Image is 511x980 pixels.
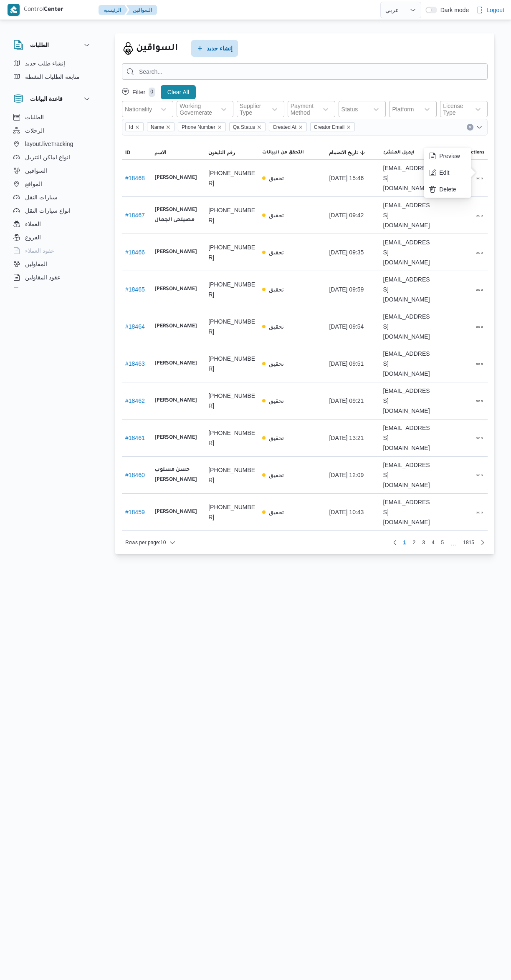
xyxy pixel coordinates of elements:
button: Rows per page:10 [122,538,179,548]
span: [EMAIL_ADDRESS][DOMAIN_NAME] [383,237,430,267]
button: اجهزة التليفون [10,284,95,297]
button: تاريخ الانضمامSorted in descending order [326,146,379,159]
span: [EMAIL_ADDRESS][DOMAIN_NAME] [383,386,430,416]
span: عقود المقاولين [25,272,61,282]
button: All actions [474,508,484,518]
button: إنشاء طلب جديد [10,57,95,70]
span: [EMAIL_ADDRESS][DOMAIN_NAME] [383,423,430,453]
span: Qa Status [229,122,266,131]
p: تحقيق [269,507,284,517]
span: [DATE] 13:21 [329,433,364,443]
a: #18460 [125,472,145,478]
button: المقاولين [10,257,95,271]
button: All actions [474,470,484,480]
iframe: chat widget [8,947,35,972]
button: All actions [474,173,484,183]
span: [DATE] 09:59 [329,284,364,294]
button: Preview [424,148,471,164]
button: Remove Qa Status from selection in this group [257,125,262,130]
span: [DATE] 12:09 [329,470,364,480]
div: الطلبات [7,57,99,87]
b: [PERSON_NAME] مصيلحى الجمال [154,205,202,225]
span: [DATE] 09:51 [329,359,364,369]
span: [PHONE_NUMBER] [208,242,255,262]
button: سيارات النقل [10,191,95,204]
p: تحقيق [269,359,284,369]
button: Previous page [390,538,400,548]
button: الرحلات [10,124,95,137]
a: Next page, 2 [478,538,488,548]
button: Clear All [161,85,196,99]
b: [PERSON_NAME] [154,322,197,332]
span: التحقق من البيانات [262,149,304,156]
span: [PHONE_NUMBER] [208,279,255,299]
p: تحقيق [269,470,284,480]
button: قاعدة البيانات [13,94,92,104]
span: [EMAIL_ADDRESS][DOMAIN_NAME] [383,497,430,527]
button: All actions [474,359,484,369]
button: Open list of options [476,124,483,131]
span: انواع اماكن التنزيل [25,152,70,162]
span: Phone Number [178,122,226,131]
span: 1 [403,538,406,548]
p: تحقيق [269,322,284,332]
span: Creator Email [310,122,355,131]
span: Preview [439,153,466,159]
a: Page 5 of 1815 [438,538,448,548]
li: Skipping pages 6 to 1814 [447,538,460,548]
span: [PHONE_NUMBER] [208,391,255,411]
button: All actions [474,211,484,221]
h3: قاعدة البيانات [30,94,63,104]
b: [PERSON_NAME] [154,433,197,443]
img: X8yXhbKr1z7QwAAAABJRU5ErkJggg== [8,4,20,16]
button: السواقين [10,164,95,177]
span: [DATE] 15:46 [329,173,364,183]
span: Id [125,122,144,131]
button: Remove Created At from selection in this group [298,125,303,130]
b: حسن مسلوب [PERSON_NAME] [154,465,202,485]
span: Actions [468,149,484,156]
span: Rows per page : 10 [125,538,166,548]
span: الطلبات [25,112,44,122]
span: Id [129,123,133,132]
button: Delete [424,181,471,198]
button: Remove Creator Email from selection in this group [346,125,351,130]
span: Created At [273,123,296,132]
a: #18467 [125,212,145,219]
span: [EMAIL_ADDRESS][DOMAIN_NAME] [383,274,430,304]
span: ايميل المنشئ [383,149,415,156]
div: Working Governerate [180,103,212,116]
p: تحقيق [269,433,284,443]
a: #18463 [125,360,145,367]
button: المواقع [10,177,95,191]
button: Remove Name from selection in this group [166,125,171,130]
b: Center [44,7,63,13]
button: عقود العملاء [10,244,95,257]
span: إنشاء طلب جديد [25,58,65,68]
div: Status [342,106,358,113]
a: Page 2 of 1815 [410,538,419,548]
button: عقود المقاولين [10,271,95,284]
span: layout.liveTracking [25,139,73,149]
button: All actions [474,285,484,295]
a: #18462 [125,397,145,404]
b: [PERSON_NAME] [154,247,197,257]
p: 0 [149,88,155,97]
p: تحقيق [269,173,284,183]
span: Logout [486,5,504,15]
span: [PHONE_NUMBER] [208,205,255,225]
button: Page 1 of 1815 [400,538,410,548]
span: انواع سيارات النقل [25,206,71,216]
a: #18468 [125,175,145,181]
button: All actions [474,396,484,406]
span: [EMAIL_ADDRESS][DOMAIN_NAME] [383,200,430,230]
a: #18459 [125,509,145,515]
a: #18466 [125,249,145,256]
button: إنشاء جديد [191,40,238,57]
span: متابعة الطلبات النشطة [25,72,80,82]
h3: الطلبات [30,40,49,50]
button: الفروع [10,231,95,244]
span: الاسم [154,149,166,156]
a: Page 3 of 1815 [419,538,428,548]
span: 2 [413,538,416,548]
